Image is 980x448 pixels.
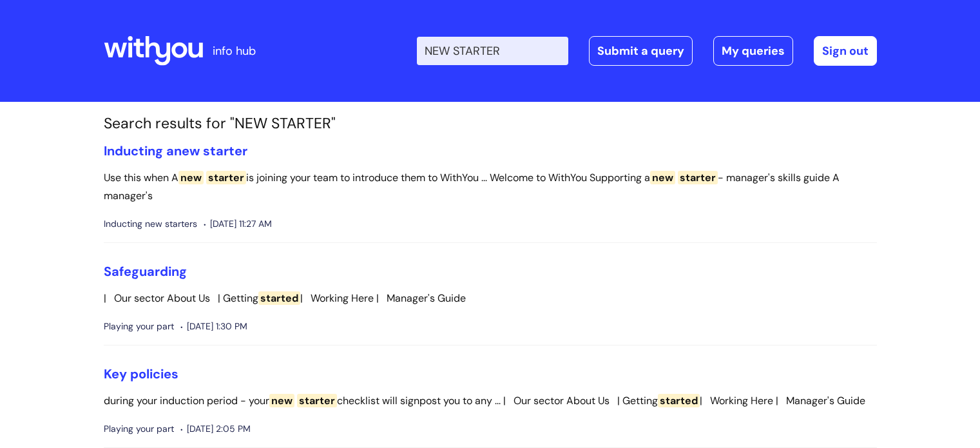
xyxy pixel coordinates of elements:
span: starter [206,171,246,184]
span: Inducting new starters [104,216,197,232]
span: started [658,394,700,407]
p: Use this when A is joining your team to introduce them to WithYou ... Welcome to WithYou Supporti... [104,169,877,206]
p: info hub [213,41,256,61]
span: Playing your part [104,318,174,335]
span: starter [297,394,337,407]
a: Key policies [104,365,178,382]
a: Submit a query [589,36,693,66]
span: Playing your part [104,421,174,437]
span: [DATE] 11:27 AM [204,216,272,232]
span: new [174,142,200,159]
div: | - [417,36,877,66]
p: | Our sector About Us | Getting | Working Here | Manager's Guide [104,289,877,308]
input: Search [417,37,568,65]
span: [DATE] 1:30 PM [180,318,247,335]
span: new [650,171,675,184]
a: My queries [713,36,793,66]
span: starter [203,142,247,159]
a: Inducting anew starter [104,142,247,159]
p: during your induction period - your checklist will signpost you to any ... | Our sector About Us ... [104,392,877,411]
a: Safeguarding [104,263,187,280]
span: new [178,171,204,184]
h1: Search results for "NEW STARTER" [104,115,877,133]
span: starter [678,171,718,184]
span: [DATE] 2:05 PM [180,421,251,437]
span: new [269,394,294,407]
span: started [258,291,300,305]
a: Sign out [814,36,877,66]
